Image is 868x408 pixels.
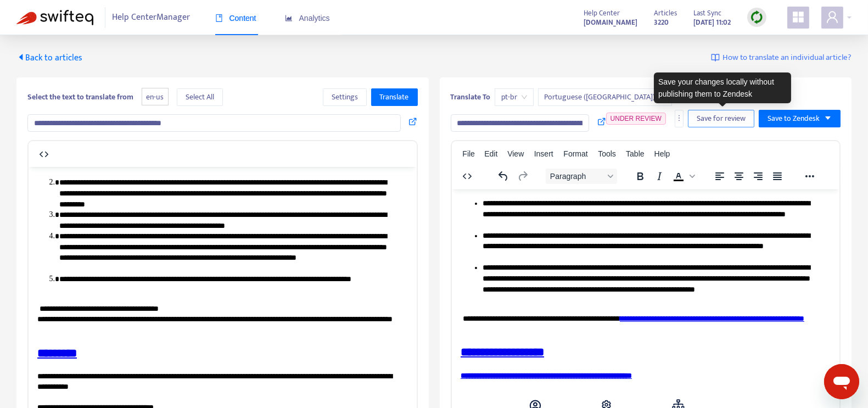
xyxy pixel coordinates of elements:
[545,89,665,105] span: Portuguese (Brazil)
[371,88,418,106] button: Translate
[626,149,644,158] span: Table
[630,169,649,184] button: Bold
[27,91,133,103] b: Select the text to translate from
[654,149,670,158] span: Help
[584,16,637,29] a: [DOMAIN_NAME]
[332,91,358,103] span: Settings
[688,110,754,127] button: Save for review
[215,14,256,23] span: Content
[729,169,748,184] button: Align center
[113,7,191,28] span: Help Center Manager
[654,72,791,103] div: Save your changes locally without publishing them to Zendesk
[824,114,832,122] span: caret-down
[584,16,637,29] strong: [DOMAIN_NAME]
[693,7,721,19] span: Last Sync
[654,7,677,19] span: Articles
[669,169,696,184] div: Text color Black
[693,16,731,29] strong: [DATE] 11:02
[507,149,524,158] span: View
[710,169,729,184] button: Align left
[451,91,491,103] b: Translate To
[462,149,475,158] span: File
[285,14,293,22] span: area-chart
[513,169,531,184] button: Redo
[654,16,669,29] strong: 3220
[711,52,852,64] a: How to translate an individual article?
[759,110,841,127] button: Save to Zendeskcaret-down
[142,88,169,106] span: en-us
[550,172,603,181] span: Paragraph
[16,10,93,25] img: Swifteq
[748,169,767,184] button: Align right
[380,91,409,103] span: Translate
[215,14,223,22] span: book
[826,10,839,24] span: user
[768,113,820,125] span: Save to Zendesk
[16,51,82,65] span: Back to articles
[800,169,819,184] button: Reveal or hide additional toolbar items
[675,114,683,122] span: more
[323,88,367,106] button: Settings
[792,10,805,24] span: appstore
[649,169,668,184] button: Italic
[563,149,587,158] span: Format
[501,89,527,105] span: pt-br
[484,149,497,158] span: Edit
[16,53,25,62] span: caret-left
[584,7,620,19] span: Help Center
[494,169,512,184] button: Undo
[545,169,617,184] button: Block Paragraph
[598,149,616,158] span: Tools
[186,91,214,103] span: Select All
[675,110,684,127] button: more
[534,149,553,158] span: Insert
[711,53,720,62] img: image-link
[723,52,852,64] span: How to translate an individual article?
[768,169,786,184] button: Justify
[177,88,223,106] button: Select All
[285,14,330,23] span: Analytics
[697,113,746,125] span: Save for review
[611,115,662,122] span: UNDER REVIEW
[824,364,859,399] iframe: Button to launch messaging window
[750,10,764,24] img: sync.dc5367851b00ba804db3.png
